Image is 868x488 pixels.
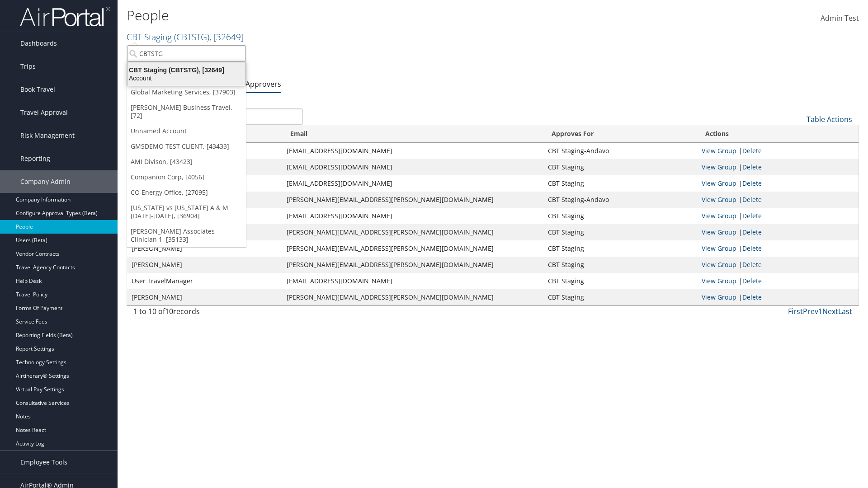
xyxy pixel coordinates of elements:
[20,78,55,101] span: Book Travel
[742,277,762,285] a: Delete
[20,55,36,78] span: Trips
[742,211,762,220] a: Delete
[742,293,762,301] a: Delete
[282,143,543,159] td: [EMAIL_ADDRESS][DOMAIN_NAME]
[697,159,859,175] td: |
[697,257,859,273] td: |
[742,179,762,188] a: Delete
[20,124,75,147] span: Risk Management
[807,114,852,124] a: Table Actions
[165,306,173,316] span: 10
[702,195,736,204] a: View Approver's Group
[127,123,246,139] a: Unnamed Account
[122,66,251,74] div: CBT Staging (CBTSTG), [32649]
[702,293,736,301] a: View Approver's Group
[697,240,859,257] td: |
[702,277,736,285] a: View Approver's Group
[788,306,803,316] a: First
[127,200,246,224] a: [US_STATE] vs [US_STATE] A & M [DATE]-[DATE], [36904]
[282,289,543,305] td: [PERSON_NAME][EMAIL_ADDRESS][PERSON_NAME][DOMAIN_NAME]
[282,257,543,273] td: [PERSON_NAME][EMAIL_ADDRESS][PERSON_NAME][DOMAIN_NAME]
[697,125,859,143] th: Actions
[20,32,57,55] span: Dashboards
[697,289,859,305] td: |
[543,125,697,143] th: Approves For: activate to sort column ascending
[821,13,859,23] span: Admin Test
[127,139,246,154] a: GMSDEMO TEST CLIENT, [43433]
[702,146,736,155] a: View Approver's Group
[174,31,209,43] span: ( CBTSTG )
[20,6,110,27] img: airportal-logo.png
[122,74,251,82] div: Account
[702,244,736,253] a: View Approver's Group
[543,175,697,192] td: CBT Staging
[127,257,282,273] td: [PERSON_NAME]
[127,100,246,123] a: [PERSON_NAME] Business Travel, [72]
[282,192,543,208] td: [PERSON_NAME][EMAIL_ADDRESS][PERSON_NAME][DOMAIN_NAME]
[818,306,822,316] a: 1
[702,260,736,269] a: View Approver's Group
[543,240,697,257] td: CBT Staging
[697,143,859,159] td: |
[742,163,762,171] a: Delete
[127,224,246,247] a: [PERSON_NAME] Associates - Clinician 1, [35133]
[209,31,244,43] span: , [ 32649 ]
[697,208,859,224] td: |
[133,306,303,321] div: 1 to 10 of records
[282,240,543,257] td: [PERSON_NAME][EMAIL_ADDRESS][PERSON_NAME][DOMAIN_NAME]
[702,228,736,236] a: View Approver's Group
[742,244,762,253] a: Delete
[127,84,246,100] a: Global Marketing Services, [37903]
[543,257,697,273] td: CBT Staging
[543,192,697,208] td: CBT Staging-Andavo
[127,45,246,62] input: Search Accounts
[822,306,838,316] a: Next
[702,211,736,220] a: View Approver's Group
[127,154,246,169] a: AMI Divison, [43423]
[543,159,697,175] td: CBT Staging
[838,306,852,316] a: Last
[127,289,282,305] td: [PERSON_NAME]
[697,192,859,208] td: |
[20,147,50,170] span: Reporting
[245,79,281,89] a: Approvers
[697,224,859,240] td: |
[803,306,818,316] a: Prev
[742,228,762,236] a: Delete
[742,146,762,155] a: Delete
[697,273,859,289] td: |
[702,163,736,171] a: View Approver's Group
[821,5,859,33] a: Admin Test
[742,195,762,204] a: Delete
[543,273,697,289] td: CBT Staging
[697,175,859,192] td: |
[282,159,543,175] td: [EMAIL_ADDRESS][DOMAIN_NAME]
[127,31,244,43] a: CBT Staging
[20,170,71,193] span: Company Admin
[20,101,68,124] span: Travel Approval
[20,451,67,474] span: Employee Tools
[127,169,246,185] a: Companion Corp, [4056]
[742,260,762,269] a: Delete
[127,273,282,289] td: User TravelManager
[282,175,543,192] td: [EMAIL_ADDRESS][DOMAIN_NAME]
[282,125,543,143] th: Email: activate to sort column ascending
[282,273,543,289] td: [EMAIL_ADDRESS][DOMAIN_NAME]
[543,224,697,240] td: CBT Staging
[543,289,697,305] td: CBT Staging
[282,224,543,240] td: [PERSON_NAME][EMAIL_ADDRESS][PERSON_NAME][DOMAIN_NAME]
[702,179,736,188] a: View Approver's Group
[543,143,697,159] td: CBT Staging-Andavo
[127,185,246,200] a: CO Energy Office, [27095]
[543,208,697,224] td: CBT Staging
[127,240,282,257] td: [PERSON_NAME]
[127,6,615,25] h1: People
[282,208,543,224] td: [EMAIL_ADDRESS][DOMAIN_NAME]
